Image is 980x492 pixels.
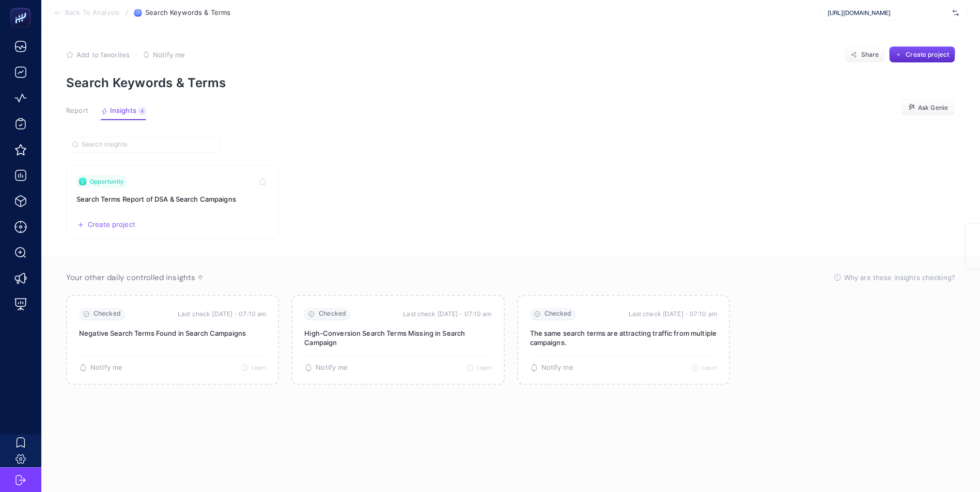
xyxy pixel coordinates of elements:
time: Last check [DATE]・07:10 am [403,309,491,319]
span: Notify me [153,51,185,59]
img: svg%3e [953,8,959,18]
span: Notify me [90,364,122,372]
span: / [126,8,128,17]
button: Notify me [304,364,348,372]
input: Search [82,141,215,149]
span: Checked [545,310,572,318]
button: Notify me [79,364,122,372]
section: Passive Insight Packages [66,295,955,385]
span: Back To Analysis [65,9,119,17]
button: Learn [466,364,492,371]
button: Toggle favorite [256,175,269,188]
span: Insights [110,107,136,115]
button: Notify me [143,51,185,59]
p: The same search terms are attracting traffic from multiple campaigns. [530,329,717,347]
span: Your other daily controlled insights [66,272,195,283]
span: Notify me [316,364,348,372]
a: View insight titled [66,165,279,239]
span: Why are these insights checking? [844,272,955,283]
p: Search Keywords & Terms [66,75,955,90]
button: Add to favorites [66,51,130,59]
button: Learn [692,364,717,371]
span: Opportunity [90,177,123,186]
button: Notify me [530,364,573,372]
span: Checked [94,310,121,318]
button: Create project [889,46,955,63]
span: Create project [88,221,135,229]
span: Learn [477,364,492,371]
span: [URL][DOMAIN_NAME] [828,9,948,17]
span: Learn [702,364,717,371]
span: Learn [252,364,267,371]
button: Ask Genie [901,100,955,116]
p: High-Conversion Search Terms Missing in Search Campaign [304,329,491,347]
span: Report [66,107,88,115]
span: Create project [906,51,949,59]
span: Search Keywords & Terms [145,9,230,17]
button: Create a new project based on this insight [76,221,135,229]
div: 4 [138,107,146,115]
button: Learn [241,364,267,371]
section: Insight Packages [66,165,955,239]
p: Negative Search Terms Found in Search Campaigns [79,329,266,338]
h3: Insight title [76,194,269,204]
time: Last check [DATE]・07:10 am [629,309,717,319]
span: Share [861,51,879,59]
button: Share [845,46,885,63]
span: Notify me [541,364,573,372]
span: Checked [319,310,346,318]
time: Last check [DATE]・07:10 am [178,309,266,319]
span: Add to favorites [76,51,130,59]
span: Ask Genie [918,104,948,112]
